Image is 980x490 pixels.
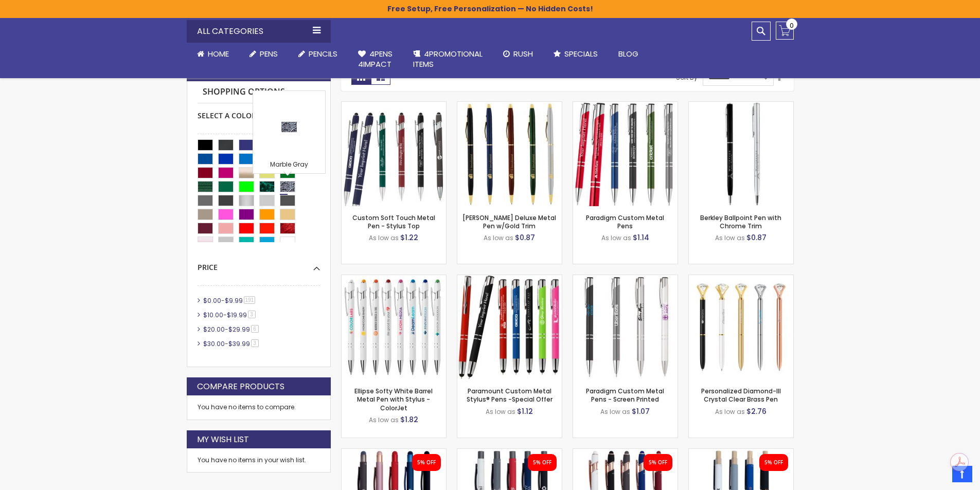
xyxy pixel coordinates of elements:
[198,103,320,121] div: Select A Color
[618,48,638,59] span: Blog
[515,232,535,243] span: $0.87
[203,339,225,348] span: $30.00
[342,275,446,379] img: Ellipse Softy White Barrel Metal Pen with Stylus - ColorJet
[369,415,399,424] span: As low as
[417,459,436,466] div: 5% OFF
[601,233,631,242] span: As low as
[227,311,247,319] span: $19.99
[573,275,678,283] a: Paradigm Custom Metal Pens - Screen Printed
[354,387,433,412] a: Ellipse Softy White Barrel Metal Pen with Stylus - ColorJet
[543,43,608,65] a: Specials
[197,381,284,392] strong: Compare Products
[228,325,250,334] span: $29.99
[342,101,446,110] a: Custom Soft Touch Metal Pen - Stylus Top
[403,43,493,76] a: 4PROMOTIONALITEMS
[457,102,562,206] img: Cooper Deluxe Metal Pen w/Gold Trim
[228,339,250,348] span: $39.99
[197,434,249,445] strong: My Wish List
[790,21,794,30] span: 0
[342,102,446,206] img: Custom Soft Touch Metal Pen - Stylus Top
[457,101,562,110] a: Cooper Deluxe Metal Pen w/Gold Trim
[484,233,513,242] span: As low as
[198,255,320,273] div: Price
[203,325,225,334] span: $20.00
[400,232,418,243] span: $1.22
[701,387,781,404] a: Personalized Diamond-III Crystal Clear Brass Pen
[342,275,446,283] a: Ellipse Softy White Barrel Metal Pen with Stylus - ColorJet
[187,395,331,420] div: You have no items to compare.
[689,102,793,206] img: Berkley Ballpoint Pen with Chrome Trim
[776,22,794,40] a: 0
[715,407,745,416] span: As low as
[586,213,664,230] a: Paradigm Custom Metal Pens
[513,48,533,59] span: Rush
[201,311,259,319] a: $10.00-$19.993
[649,459,667,466] div: 5% OFF
[251,339,259,347] span: 3
[715,233,745,242] span: As low as
[248,311,256,318] span: 3
[358,48,393,69] span: 4Pens 4impact
[244,296,256,304] span: 191
[348,43,403,76] a: 4Pens4impact
[746,406,767,416] span: $2.76
[573,275,678,379] img: Paradigm Custom Metal Pens - Screen Printed
[260,48,278,59] span: Pens
[187,43,239,65] a: Home
[208,48,229,59] span: Home
[203,311,223,319] span: $10.00
[251,325,259,333] span: 6
[413,48,483,69] span: 4PROMOTIONAL ITEMS
[689,448,793,457] a: Eco-Friendly Aluminum Bali Satin Soft Touch Gel Click Pen
[201,339,262,348] a: $30.00-$39.993
[400,414,418,425] span: $1.82
[369,233,399,242] span: As low as
[517,406,533,416] span: $1.12
[689,275,793,379] img: Personalized Diamond-III Crystal Clear Brass Pen
[225,296,243,305] span: $9.99
[198,81,320,103] strong: Shopping Options
[288,43,348,65] a: Pencils
[486,407,515,416] span: As low as
[564,48,598,59] span: Specials
[746,232,767,243] span: $0.87
[342,448,446,457] a: Custom Recycled Fleetwood MonoChrome Stylus Satin Soft Touch Gel Pen
[467,387,553,404] a: Paramount Custom Metal Stylus® Pens -Special Offer
[633,232,649,243] span: $1.14
[457,275,562,379] img: Paramount Custom Metal Stylus® Pens -Special Offer
[457,275,562,283] a: Paramount Custom Metal Stylus® Pens -Special Offer
[239,43,288,65] a: Pens
[493,43,543,65] a: Rush
[608,43,649,65] a: Blog
[689,275,793,283] a: Personalized Diamond-III Crystal Clear Brass Pen
[203,296,221,305] span: $0.00
[201,325,262,334] a: $20.00-$29.996
[462,213,556,230] a: [PERSON_NAME] Deluxe Metal Pen w/Gold Trim
[573,448,678,457] a: Custom Lexi Rose Gold Stylus Soft Touch Recycled Aluminum Pen
[573,101,678,110] a: Paradigm Plus Custom Metal Pens
[187,20,331,43] div: All Categories
[201,296,259,305] a: $0.00-$9.99191
[309,48,337,59] span: Pencils
[533,459,551,466] div: 5% OFF
[457,448,562,457] a: Personalized Recycled Fleetwood Satin Soft Touch Gel Click Pen
[689,101,793,110] a: Berkley Ballpoint Pen with Chrome Trim
[600,407,630,416] span: As low as
[700,213,781,230] a: Berkley Ballpoint Pen with Chrome Trim
[198,456,320,464] div: You have no items in your wish list.
[573,102,678,206] img: Paradigm Plus Custom Metal Pens
[586,387,664,404] a: Paradigm Custom Metal Pens - Screen Printed
[256,160,323,171] div: Marble Gray
[632,406,650,416] span: $1.07
[352,213,435,230] a: Custom Soft Touch Metal Pen - Stylus Top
